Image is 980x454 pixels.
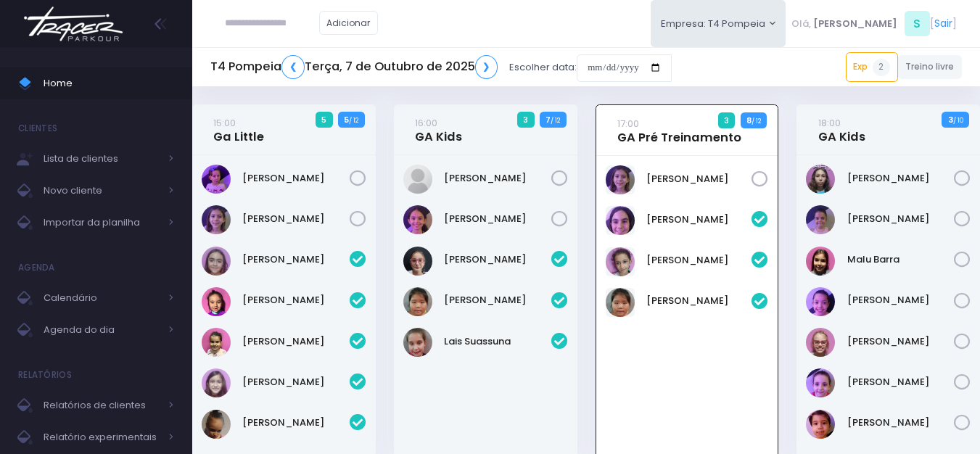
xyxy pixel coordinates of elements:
a: [PERSON_NAME] [444,293,551,308]
span: Home [44,74,174,93]
img: Eloah Meneguim Tenorio [202,247,231,276]
small: / 12 [752,117,761,125]
a: [PERSON_NAME] [242,212,350,226]
span: 2 [873,59,890,76]
img: Sophia Crispi Marques dos Santos [202,410,231,439]
img: Nina amorim [806,287,835,316]
img: Lara Souza [403,205,432,234]
img: Malu Barra Guirro [806,247,835,276]
a: ❯ [475,55,498,79]
a: [PERSON_NAME] [242,375,350,389]
img: Yumi Muller [806,410,835,439]
strong: 8 [746,115,752,126]
a: [PERSON_NAME] [847,212,955,226]
span: S [905,11,930,36]
span: 3 [517,112,535,128]
a: [PERSON_NAME] [242,252,350,267]
img: Júlia Ayumi Tiba [403,287,432,316]
strong: 3 [948,114,953,125]
span: Relatório experimentais [44,428,160,447]
span: 5 [316,112,333,128]
span: Olá, [791,17,811,31]
a: [PERSON_NAME] [444,171,551,186]
a: Malu Barra [847,252,955,267]
span: 3 [718,112,736,128]
img: Beatriz Ribeiro [403,165,432,194]
a: [PERSON_NAME] [847,375,955,389]
div: Escolher data: [210,51,672,84]
img: Olívia Marconato Pizzo [202,368,231,397]
img: Ivy Miki Miessa Guadanuci [606,247,635,276]
img: Antonella Rossi Paes Previtalli [606,206,635,235]
a: 16:00GA Kids [415,115,462,144]
h5: T4 Pompeia Terça, 7 de Outubro de 2025 [210,55,498,79]
a: [PERSON_NAME] [646,212,752,227]
span: Novo cliente [44,181,160,200]
img: Paola baldin Barreto Armentano [806,328,835,357]
a: 17:00GA Pré Treinamento [617,116,741,145]
img: Antonella Zappa Marques [202,205,231,234]
h4: Relatórios [18,360,72,389]
small: / 10 [953,116,963,125]
strong: 7 [545,114,551,125]
a: Sair [934,16,952,31]
a: [PERSON_NAME] [242,171,350,186]
strong: 5 [344,114,349,125]
img: LIZ WHITAKER DE ALMEIDA BORGES [806,205,835,234]
a: Exp2 [846,52,898,81]
a: Treino livre [898,55,963,79]
small: 15:00 [213,116,236,130]
small: / 12 [551,116,560,125]
img: Alice Mattos [202,165,231,194]
a: ❮ [281,55,305,79]
span: Agenda do dia [44,321,160,339]
img: Filomena Caruso Grano [806,165,835,194]
span: Calendário [44,289,160,308]
span: Lista de clientes [44,149,160,168]
span: [PERSON_NAME] [813,17,897,31]
img: Rafaella Westphalen Porto Ravasi [806,368,835,397]
img: Júlia Ayumi Tiba [606,288,635,317]
a: [PERSON_NAME] [444,252,551,267]
img: Júlia Meneguim Merlo [202,287,231,316]
a: [PERSON_NAME] [646,172,752,186]
div: [ ] [786,7,962,40]
a: [PERSON_NAME] [847,293,955,308]
a: [PERSON_NAME] [847,334,955,349]
a: [PERSON_NAME] [847,416,955,430]
a: Adicionar [319,11,379,35]
a: [PERSON_NAME] [242,293,350,308]
img: Antonella Zappa Marques [606,165,635,194]
small: 16:00 [415,116,437,130]
a: [PERSON_NAME] [646,253,752,268]
a: 15:00Ga Little [213,115,264,144]
h4: Clientes [18,114,57,143]
a: [PERSON_NAME] [646,294,752,308]
a: [PERSON_NAME] [847,171,955,186]
small: 17:00 [617,117,639,131]
img: Julia Abrell Ribeiro [403,247,432,276]
h4: Agenda [18,253,55,282]
a: [PERSON_NAME] [242,416,350,430]
small: 18:00 [818,116,841,130]
a: 18:00GA Kids [818,115,865,144]
img: Lais Suassuna [403,328,432,357]
a: [PERSON_NAME] [242,334,350,349]
span: Importar da planilha [44,213,160,232]
small: / 12 [349,116,358,125]
a: Lais Suassuna [444,334,551,349]
img: Nicole Esteves Fabri [202,328,231,357]
a: [PERSON_NAME] [444,212,551,226]
span: Relatórios de clientes [44,396,160,415]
